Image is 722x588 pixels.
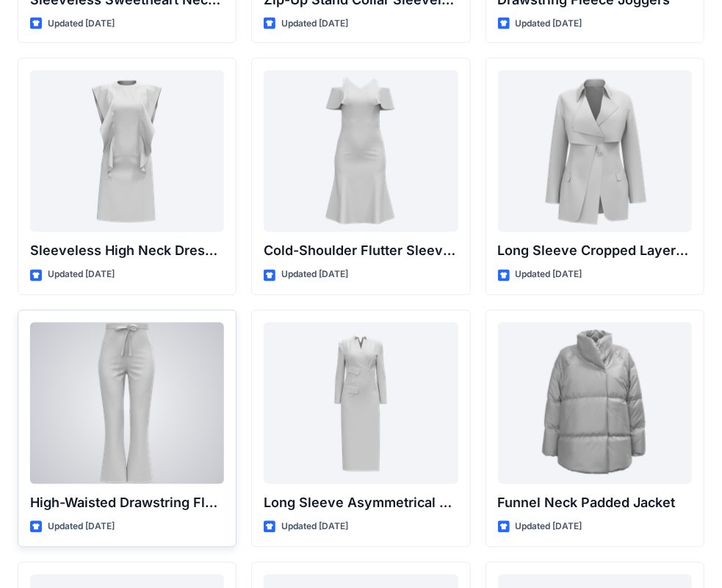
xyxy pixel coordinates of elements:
[516,520,582,535] p: Updated [DATE]
[30,241,224,262] p: Sleeveless High Neck Dress with Front Ruffle
[48,268,115,283] p: Updated [DATE]
[281,16,348,32] p: Updated [DATE]
[30,71,224,232] a: Sleeveless High Neck Dress with Front Ruffle
[264,493,458,514] p: Long Sleeve Asymmetrical Wrap Midi Dress
[498,323,692,484] a: Funnel Neck Padded Jacket
[264,323,458,484] a: Long Sleeve Asymmetrical Wrap Midi Dress
[48,16,115,32] p: Updated [DATE]
[281,520,348,535] p: Updated [DATE]
[30,323,224,484] a: High-Waisted Drawstring Flare Trousers
[498,71,692,232] a: Long Sleeve Cropped Layered Blazer Dress
[516,16,582,32] p: Updated [DATE]
[30,493,224,514] p: High-Waisted Drawstring Flare Trousers
[498,493,692,514] p: Funnel Neck Padded Jacket
[516,268,582,283] p: Updated [DATE]
[264,71,458,232] a: Cold-Shoulder Flutter Sleeve Midi Dress
[281,268,348,283] p: Updated [DATE]
[264,241,458,262] p: Cold-Shoulder Flutter Sleeve Midi Dress
[48,520,115,535] p: Updated [DATE]
[498,241,692,262] p: Long Sleeve Cropped Layered Blazer Dress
